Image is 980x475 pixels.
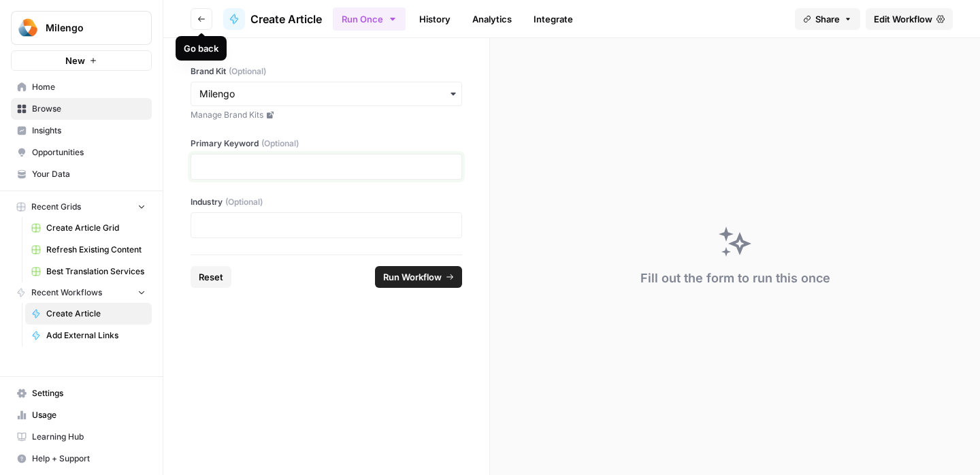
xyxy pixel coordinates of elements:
a: Create Article [25,303,152,325]
input: Milengo [199,87,453,101]
span: Settings [32,387,146,399]
span: (Optional) [229,65,266,78]
button: Reset [191,266,231,288]
a: Create Article [223,8,322,30]
a: Home [11,76,152,98]
a: Manage Brand Kits [191,109,462,121]
a: Add External Links [25,325,152,346]
a: Create Article Grid [25,217,152,239]
span: Browse [32,103,146,115]
span: Run Workflow [383,270,442,284]
span: Create Article [46,308,146,320]
a: Refresh Existing Content [25,239,152,261]
span: Learning Hub [32,431,146,443]
span: Edit Workflow [874,12,932,26]
a: Analytics [464,8,520,30]
span: (Optional) [225,196,263,208]
span: Recent Grids [31,201,81,213]
a: Edit Workflow [866,8,953,30]
a: Insights [11,120,152,142]
label: Industry [191,196,462,208]
span: Milengo [46,21,128,35]
span: Refresh Existing Content [46,244,146,256]
span: Usage [32,409,146,421]
a: Best Translation Services [25,261,152,282]
a: Browse [11,98,152,120]
span: Share [815,12,840,26]
button: Recent Workflows [11,282,152,303]
a: Your Data [11,163,152,185]
button: Recent Grids [11,197,152,217]
span: Add External Links [46,329,146,342]
span: Create Article Grid [46,222,146,234]
a: Integrate [525,8,581,30]
span: Opportunities [32,146,146,159]
span: Help + Support [32,453,146,465]
label: Brand Kit [191,65,462,78]
span: Best Translation Services [46,265,146,278]
span: Your Data [32,168,146,180]
button: Share [795,8,860,30]
a: Opportunities [11,142,152,163]
span: Reset [199,270,223,284]
img: Milengo Logo [16,16,40,40]
span: Insights [32,125,146,137]
span: Home [32,81,146,93]
button: Help + Support [11,448,152,470]
button: Workspace: Milengo [11,11,152,45]
button: New [11,50,152,71]
span: (Optional) [261,137,299,150]
div: Go back [184,42,218,55]
a: History [411,8,459,30]
a: Usage [11,404,152,426]
span: Recent Workflows [31,286,102,299]
a: Settings [11,382,152,404]
span: New [65,54,85,67]
span: Create Article [250,11,322,27]
div: Fill out the form to run this once [640,269,830,288]
label: Primary Keyword [191,137,462,150]
button: Run Once [333,7,406,31]
a: Learning Hub [11,426,152,448]
button: Run Workflow [375,266,462,288]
